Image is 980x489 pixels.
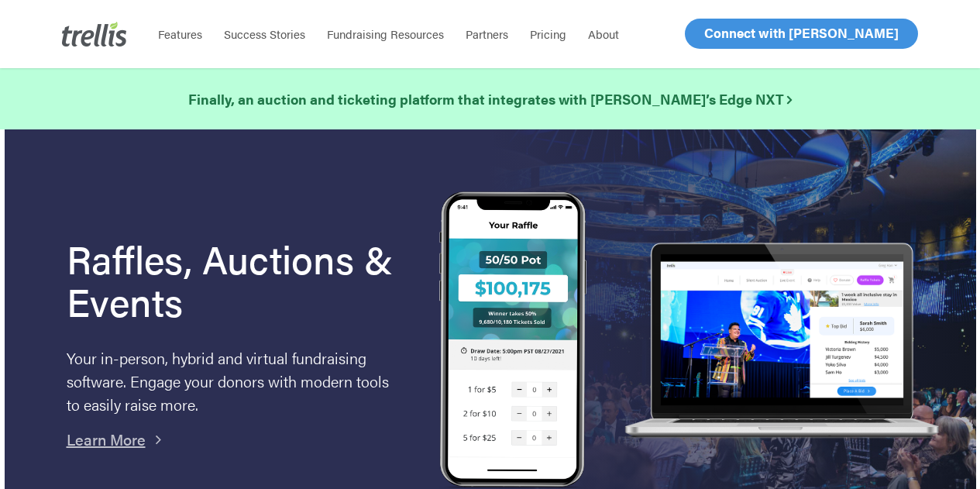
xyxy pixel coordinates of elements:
span: Pricing [530,26,566,42]
span: Partners [466,26,508,42]
a: Fundraising Resources [316,26,455,42]
img: Trellis [62,22,127,46]
a: Learn More [67,428,146,450]
a: About [577,26,630,42]
span: Features [158,26,202,42]
strong: Finally, an auction and ticketing platform that integrates with [PERSON_NAME]’s Edge NXT [188,89,792,108]
p: Your in-person, hybrid and virtual fundraising software. Engage your donors with modern tools to ... [67,346,401,416]
a: Connect with [PERSON_NAME] [685,19,918,49]
span: Connect with [PERSON_NAME] [704,23,899,42]
span: Fundraising Resources [327,26,444,42]
img: rafflelaptop_mac_optim.png [618,243,944,440]
a: Features [147,26,213,42]
span: About [588,26,619,42]
span: Success Stories [224,26,305,42]
a: Pricing [519,26,577,42]
h1: Raffles, Auctions & Events [67,237,401,322]
a: Success Stories [213,26,316,42]
a: Partners [455,26,519,42]
a: Finally, an auction and ticketing platform that integrates with [PERSON_NAME]’s Edge NXT [188,88,792,110]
